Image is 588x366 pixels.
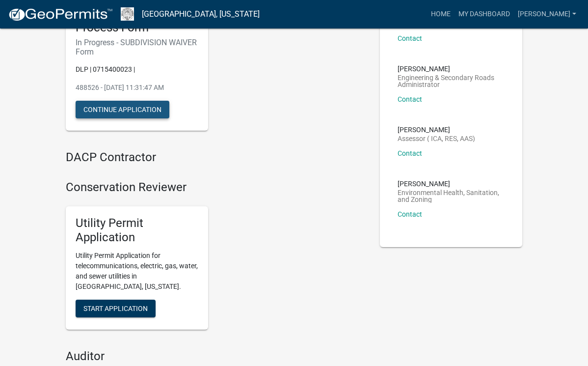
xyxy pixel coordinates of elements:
h5: Utility Permit Application [76,216,198,245]
p: Utility Permit Application for telecommunications, electric, gas, water, and sewer utilities in [... [76,251,198,292]
p: Engineering & Secondary Roads Administrator [398,74,505,88]
p: 488526 - [DATE] 11:31:47 AM [76,83,198,93]
p: [PERSON_NAME] [398,180,505,187]
span: Start Application [83,304,148,312]
p: Assessor ( ICA, RES, AAS) [398,135,475,142]
a: My Dashboard [454,5,514,24]
img: Franklin County, Iowa [121,7,134,21]
a: [PERSON_NAME] [514,5,580,24]
button: Continue Application [76,101,169,118]
a: Contact [398,95,422,103]
p: DLP | 0715400023 | [76,64,198,75]
a: Contact [398,34,422,42]
p: [PERSON_NAME] [398,126,475,133]
a: Contact [398,149,422,157]
h4: Conservation Reviewer [66,180,365,195]
a: [GEOGRAPHIC_DATA], [US_STATE] [142,6,260,23]
p: Environmental Health, Sanitation, and Zoning [398,189,505,203]
h4: DACP Contractor [66,150,365,165]
p: [PERSON_NAME] [398,65,505,72]
button: Start Application [76,300,156,317]
a: Contact [398,210,422,218]
a: Home [427,5,454,24]
h4: Auditor [66,349,365,364]
h6: In Progress - SUBDIVISION WAIVER Form [76,38,198,56]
